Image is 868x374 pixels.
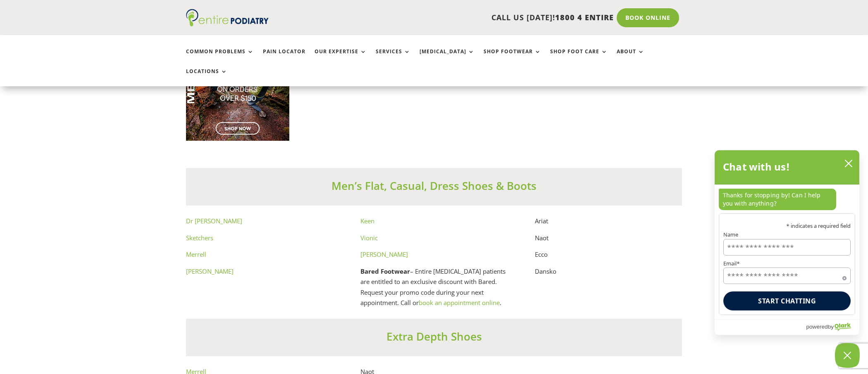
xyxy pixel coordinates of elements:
a: [MEDICAL_DATA] [420,49,475,66]
a: Shop Footwear [484,49,541,66]
span: powered [806,322,827,332]
h2: Chat with us! [723,159,790,175]
p: Naot [535,233,682,250]
a: Merrell [186,250,206,258]
h3: Men’s Flat, Casual, Dress Shoes & Boots [186,178,682,197]
a: Pain Locator [263,49,305,66]
h3: Extra Depth Shoes [186,329,682,348]
p: Ecco [535,249,682,266]
button: Start chatting [723,291,851,310]
p: * indicates a required field [723,223,851,229]
a: Powered by Olark [806,320,859,335]
a: Common Problems [186,49,254,66]
button: Close Chatbox [835,343,860,368]
p: Thanks for stopping by! Can I help you with anything? [719,189,836,210]
label: Email* [723,261,851,266]
p: CALL US [DATE]! [300,12,614,23]
div: olark chatbox [714,150,860,335]
button: close chatbox [842,157,855,170]
span: 1800 4 ENTIRE [555,12,614,22]
a: Sketchers [186,234,213,242]
a: [PERSON_NAME] [360,250,408,258]
input: Email [723,267,851,284]
a: Vionic [360,234,378,242]
span: by [828,322,834,332]
div: chat [715,185,859,213]
a: [PERSON_NAME] [186,267,234,275]
a: Entire Podiatry [186,20,269,28]
a: Services [376,49,410,66]
p: Dansko [535,266,682,277]
a: book an appointment online [419,298,500,307]
span: Required field [842,275,847,279]
p: – Entire [MEDICAL_DATA] patients are entitled to an exclusive discount with Bared. Request your p... [360,266,508,308]
a: Dr [PERSON_NAME] [186,217,242,225]
a: Keen [360,217,374,225]
strong: Bared Footwear [360,267,410,275]
label: Name [723,232,851,237]
p: Ariat [535,216,682,233]
input: Name [723,239,851,256]
a: Book Online [617,8,679,27]
a: Shop Foot Care [550,49,608,66]
a: Locations [186,69,227,86]
img: logo (1) [186,9,269,26]
a: Our Expertise [315,49,367,66]
a: About [617,49,644,66]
